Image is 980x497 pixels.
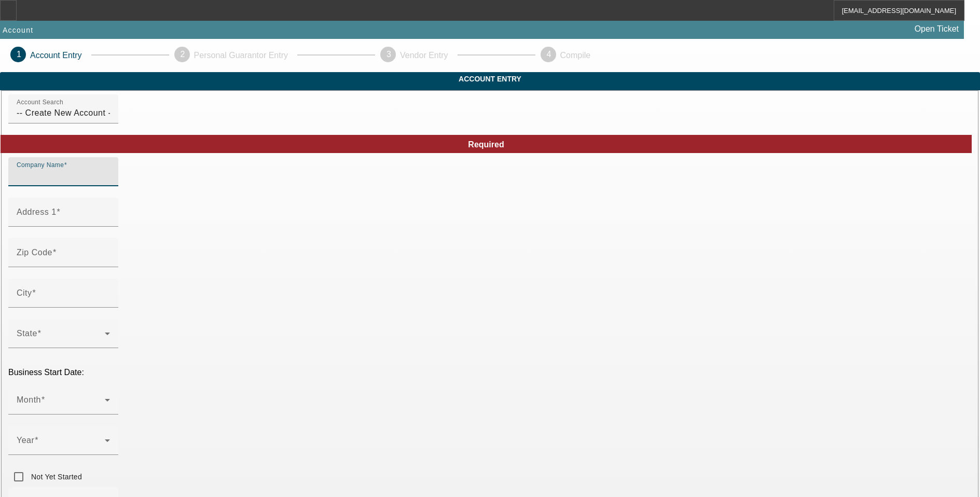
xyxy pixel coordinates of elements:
mat-label: Year [17,436,34,445]
span: Account Entry [8,75,972,83]
span: Required [468,140,504,149]
mat-label: State [17,329,37,338]
p: Vendor Entry [400,51,448,60]
mat-label: Month [17,395,41,404]
p: Business Start Date: [8,368,972,377]
span: 4 [547,50,551,59]
a: Open Ticket [910,20,963,38]
mat-label: Company Name [17,162,64,169]
mat-label: City [17,288,32,297]
span: 1 [17,50,21,59]
mat-label: Zip Code [17,248,52,257]
p: Compile [560,51,591,60]
span: 3 [387,50,391,59]
input: Account Search [17,107,110,119]
span: 2 [181,50,185,59]
label: Not Yet Started [29,472,82,482]
p: Personal Guarantor Entry [194,51,288,60]
mat-label: Address 1 [17,208,57,216]
span: Account [3,26,33,34]
p: Account Entry [30,51,82,60]
mat-label: Account Search [17,99,63,106]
